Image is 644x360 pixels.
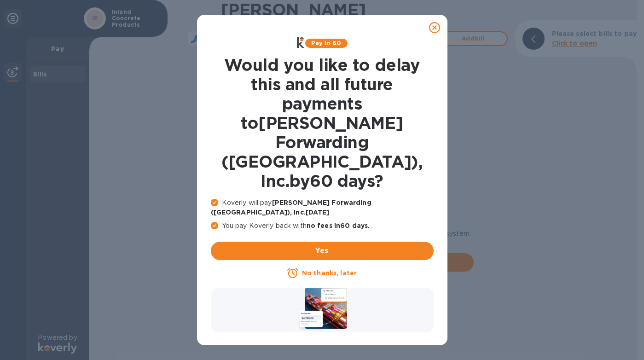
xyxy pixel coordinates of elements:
[211,198,434,217] p: Koverly will pay
[211,199,371,216] b: [PERSON_NAME] Forwarding ([GEOGRAPHIC_DATA]), Inc. [DATE]
[307,222,370,229] b: no fees in 60 days .
[211,242,434,260] button: Yes
[311,40,341,46] b: Pay in 60
[211,221,434,231] p: You pay Koverly back with
[302,269,357,277] u: No thanks, later
[218,245,426,256] span: Yes
[211,55,434,191] h1: Would you like to delay this and all future payments to [PERSON_NAME] Forwarding ([GEOGRAPHIC_DAT...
